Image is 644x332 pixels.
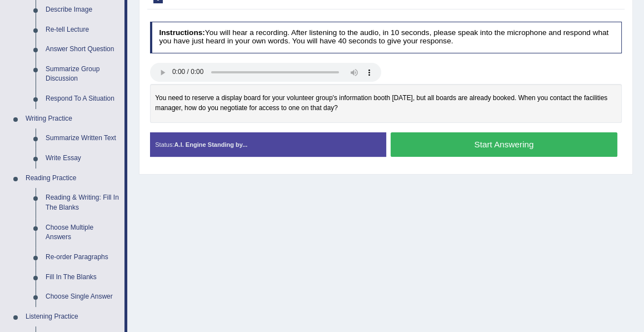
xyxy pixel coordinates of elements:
[41,39,124,60] a: Answer Short Question
[41,60,124,89] a: Summarize Group Discussion
[41,267,124,288] a: Fill In The Blanks
[21,307,124,327] a: Listening Practice
[41,89,124,109] a: Respond To A Situation
[150,132,386,157] div: Status:
[21,109,124,129] a: Writing Practice
[150,22,622,53] h4: You will hear a recording. After listening to the audio, in 10 seconds, please speak into the mic...
[391,132,617,156] button: Start Answering
[41,128,124,148] a: Summarize Written Text
[41,20,124,40] a: Re-tell Lecture
[174,141,248,148] strong: A.I. Engine Standing by...
[41,218,124,247] a: Choose Multiple Answers
[41,287,124,307] a: Choose Single Answer
[159,28,204,37] b: Instructions:
[21,169,124,189] a: Reading Practice
[41,148,124,169] a: Write Essay
[150,84,622,122] div: You need to reserve a display board for your volunteer group's information booth [DATE], but all ...
[41,188,124,217] a: Reading & Writing: Fill In The Blanks
[41,247,124,267] a: Re-order Paragraphs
